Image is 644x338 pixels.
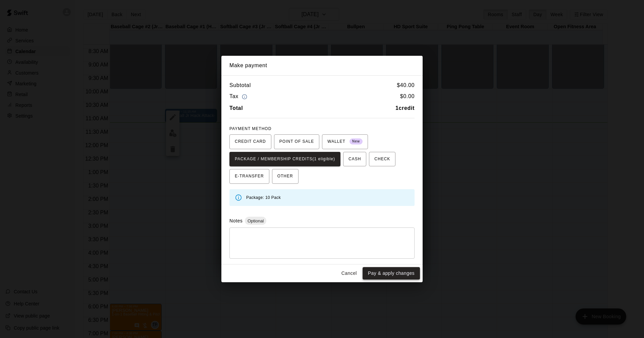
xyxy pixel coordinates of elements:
[235,171,264,182] span: E-TRANSFER
[229,218,243,223] label: Notes
[229,134,271,149] button: CREDIT CARD
[229,92,249,101] h6: Tax
[235,136,266,147] span: CREDIT CARD
[343,152,366,167] button: CASH
[322,134,368,149] button: WALLET New
[229,126,271,131] span: PAYMENT METHOD
[221,56,423,75] h2: Make payment
[374,154,390,165] span: CHECK
[272,169,299,184] button: OTHER
[395,105,415,111] b: 1 credit
[338,267,360,280] button: Cancel
[348,154,361,165] span: CASH
[279,136,314,147] span: POINT OF SALE
[229,81,251,90] h6: Subtotal
[277,171,293,182] span: OTHER
[229,152,340,167] button: PACKAGE / MEMBERSHIP CREDITS(1 eligible)
[274,134,319,149] button: POINT OF SALE
[327,136,363,147] span: WALLET
[369,152,395,167] button: CHECK
[229,105,243,111] b: Total
[397,81,415,90] h6: $ 40.00
[245,218,266,223] span: Optional
[246,195,281,200] span: Package: 10 Pack
[363,267,420,280] button: Pay & apply changes
[229,169,269,184] button: E-TRANSFER
[235,154,335,165] span: PACKAGE / MEMBERSHIP CREDITS (1 eligible)
[350,137,363,146] span: New
[400,92,415,101] h6: $ 0.00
